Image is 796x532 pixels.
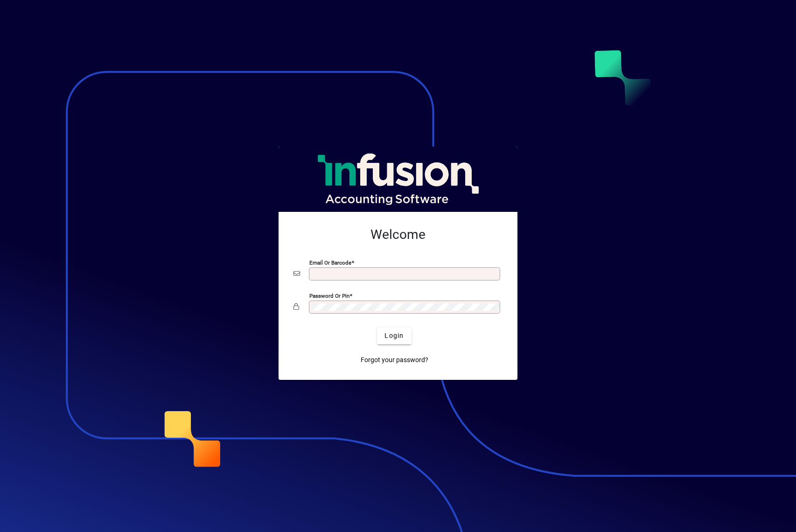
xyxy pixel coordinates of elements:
[361,355,428,365] span: Forgot your password?
[384,331,404,341] span: Login
[377,328,411,344] button: Login
[357,352,432,369] a: Forgot your password?
[309,259,351,266] mat-label: Email or Barcode
[293,227,503,243] h2: Welcome
[309,292,349,299] mat-label: Password or Pin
